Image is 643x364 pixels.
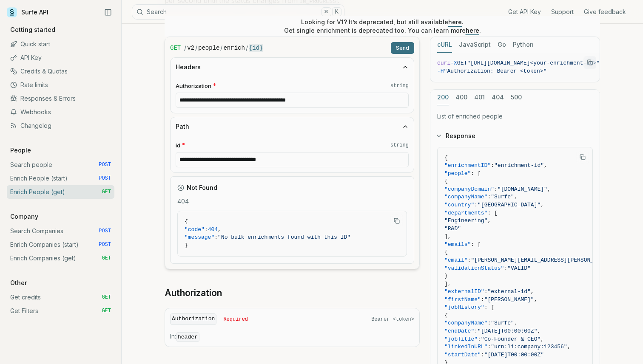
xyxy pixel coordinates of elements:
[444,328,474,334] span: "endDate"
[437,90,449,105] button: 200
[177,197,407,206] p: 404
[332,7,341,17] kbd: K
[584,8,626,16] a: Give feedback
[567,344,571,350] span: ,
[249,44,263,52] code: {id}
[7,304,114,318] a: Get Filters GET
[7,51,114,65] a: API Key
[444,304,484,310] span: "jobHistory"
[471,241,481,248] span: : [
[132,4,344,20] button: Search⌘K
[537,328,541,334] span: ,
[185,242,188,248] span: }
[246,44,248,52] span: /
[444,162,491,169] span: "enrichmentID"
[444,273,448,279] span: }
[99,228,111,234] span: POST
[498,37,506,53] button: Go
[583,56,596,69] button: Copy Text
[444,265,504,271] span: "validationStatus"
[171,117,414,136] button: Path
[484,352,544,358] span: "[DATE]T00:00:00Z"
[494,162,544,169] span: "enrichment-id"
[7,279,30,287] p: Other
[7,224,114,238] a: Search Companies POST
[102,308,111,314] span: GET
[487,288,530,295] span: "external-id"
[7,6,48,19] a: Surfe API
[99,175,111,182] span: POST
[205,226,208,233] span: :
[7,172,114,185] a: Enrich People (start) POST
[484,304,494,310] span: : [
[371,316,414,323] span: Bearer <token>
[184,44,186,52] span: /
[444,194,487,200] span: "companyName"
[223,44,245,52] code: enrich
[7,119,114,133] a: Changelog
[176,141,180,150] span: id
[514,194,518,200] span: ,
[481,336,541,342] span: "Co-Founder & CEO"
[7,146,34,155] p: People
[457,60,467,66] span: GET
[478,202,541,208] span: "[GEOGRAPHIC_DATA]"
[478,336,481,342] span: :
[444,281,451,287] span: ],
[444,336,478,342] span: "jobTitle"
[487,320,491,326] span: :
[471,170,481,177] span: : [
[391,42,414,54] button: Send
[541,336,544,342] span: ,
[487,344,491,350] span: :
[7,238,114,251] a: Enrich Companies (start) POST
[459,37,491,53] button: JavaScript
[390,142,409,149] code: string
[481,352,484,358] span: :
[99,241,111,248] span: POST
[450,60,457,66] span: -X
[481,296,484,303] span: :
[444,296,481,303] span: "firstName"
[491,320,514,326] span: "Surfe"
[220,44,222,52] span: /
[444,210,487,216] span: "departments"
[468,257,471,263] span: :
[185,234,214,240] span: "message"
[504,265,507,271] span: :
[176,332,199,342] code: header
[444,288,484,295] span: "externalID"
[531,288,534,295] span: ,
[170,44,181,52] span: GET
[484,288,488,295] span: :
[444,233,451,240] span: ],
[474,328,478,334] span: :
[487,210,497,216] span: : [
[7,37,114,51] a: Quick start
[7,105,114,119] a: Webhooks
[513,37,534,53] button: Python
[430,125,600,147] button: Response
[7,65,114,78] a: Credits & Quotas
[492,90,504,105] button: 404
[467,60,600,66] span: "[URL][DOMAIN_NAME]<your-enrichment-id>"
[444,312,448,319] span: {
[514,320,518,326] span: ,
[491,194,514,200] span: "Surfe"
[7,251,114,265] a: Enrich Companies (get) GET
[177,183,407,192] div: Not Found
[444,344,487,350] span: "linkedInURL"
[165,287,222,299] a: Authorization
[511,90,522,105] button: 500
[498,186,547,192] span: "[DOMAIN_NAME]"
[478,328,537,334] span: "[DATE]T00:00:00Z"
[99,161,111,168] span: POST
[208,226,218,233] span: 404
[102,255,111,262] span: GET
[437,68,444,74] span: -H
[487,217,491,224] span: ,
[551,8,574,16] a: Support
[444,155,448,161] span: {
[7,25,59,34] p: Getting started
[7,78,114,92] a: Rate limits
